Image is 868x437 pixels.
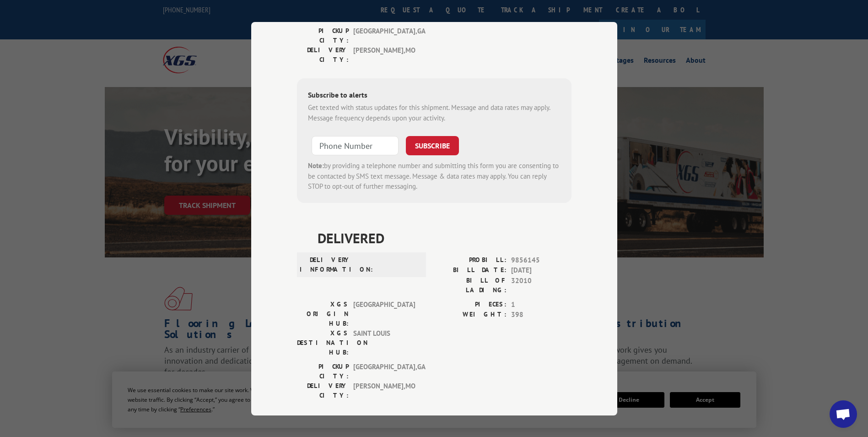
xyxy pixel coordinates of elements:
[511,299,571,310] span: 1
[353,26,415,45] span: [GEOGRAPHIC_DATA] , GA
[308,89,561,103] div: Subscribe to alerts
[308,161,561,192] div: by providing a telephone number and submitting this form you are consenting to be contacted by SM...
[308,103,561,123] div: Get texted with status updates for this shipment. Message and data rates may apply. Message frequ...
[406,136,459,155] button: SUBSCRIBE
[318,227,571,248] span: DELIVERED
[353,328,415,357] span: SAINT LOUIS
[353,381,415,400] span: [PERSON_NAME] , MO
[434,310,507,320] label: WEIGHT:
[353,361,415,381] span: [GEOGRAPHIC_DATA] , GA
[297,45,349,65] label: DELIVERY CITY:
[434,265,507,276] label: BILL DATE:
[511,310,571,320] span: 398
[830,400,857,428] div: Open chat
[511,255,571,265] span: 9856145
[297,328,349,357] label: XGS DESTINATION HUB:
[297,361,349,381] label: PICKUP CITY:
[511,265,571,276] span: [DATE]
[434,299,507,310] label: PIECES:
[308,161,324,170] strong: Note:
[312,136,399,155] input: Phone Number
[353,299,415,328] span: [GEOGRAPHIC_DATA]
[300,255,351,274] label: DELIVERY INFORMATION:
[297,26,349,45] label: PICKUP CITY:
[511,275,571,295] span: 32010
[297,381,349,400] label: DELIVERY CITY:
[434,275,507,295] label: BILL OF LADING:
[434,255,507,265] label: PROBILL:
[297,299,349,328] label: XGS ORIGIN HUB:
[353,45,415,65] span: [PERSON_NAME] , MO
